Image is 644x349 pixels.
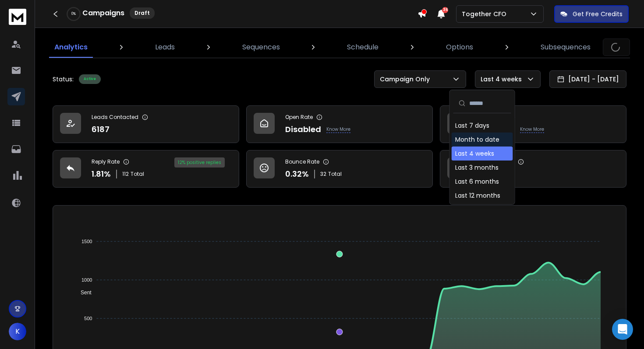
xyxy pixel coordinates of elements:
[455,191,500,200] div: Last 12 months
[554,5,629,23] button: Get Free Credits
[455,163,499,172] div: Last 3 months
[54,42,88,52] p: Analytics
[285,123,321,136] p: Disabled
[131,171,144,178] span: Total
[455,121,489,130] div: Last 7 days
[462,10,510,18] p: Together CFO
[541,42,591,52] p: Subsequences
[455,177,499,186] div: Last 6 months
[49,37,93,58] a: Analytics
[82,8,124,18] h1: Campaigns
[53,75,74,84] p: Status:
[79,74,101,84] div: Active
[328,171,342,178] span: Total
[246,105,433,143] a: Open RateDisabledKnow More
[481,75,525,84] p: Last 4 weeks
[92,168,111,180] p: 1.81 %
[549,70,626,88] button: [DATE] - [DATE]
[347,42,379,52] p: Schedule
[242,42,280,52] p: Sequences
[122,171,129,178] span: 112
[446,42,473,52] p: Options
[246,150,433,188] a: Bounce Rate0.32%32Total
[130,7,155,19] div: Draft
[174,157,225,168] div: 12 % positive replies
[74,290,92,296] span: Sent
[9,323,26,340] button: K
[440,150,626,188] a: Opportunities13$1300
[455,135,499,144] div: Month to date
[285,168,309,180] p: 0.32 %
[84,316,92,321] tspan: 500
[612,319,633,340] div: Open Intercom Messenger
[150,37,180,58] a: Leads
[9,9,26,25] img: logo
[285,158,319,165] p: Bounce Rate
[573,10,623,18] p: Get Free Credits
[380,75,433,84] p: Campaign Only
[81,277,92,283] tspan: 1000
[53,105,239,143] a: Leads Contacted6187
[53,150,239,188] a: Reply Rate1.81%112Total12% positive replies
[92,158,120,165] p: Reply Rate
[326,126,350,133] p: Know More
[285,114,313,121] p: Open Rate
[320,171,326,178] span: 32
[92,114,138,121] p: Leads Contacted
[520,126,544,133] p: Know More
[71,11,76,17] p: 0 %
[237,37,285,58] a: Sequences
[442,7,448,13] span: 36
[535,37,596,58] a: Subsequences
[455,149,494,158] div: Last 4 weeks
[81,239,92,244] tspan: 1500
[342,37,384,58] a: Schedule
[155,42,175,52] p: Leads
[92,123,110,136] p: 6187
[440,105,626,143] a: Click RateDisabledKnow More
[441,37,478,58] a: Options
